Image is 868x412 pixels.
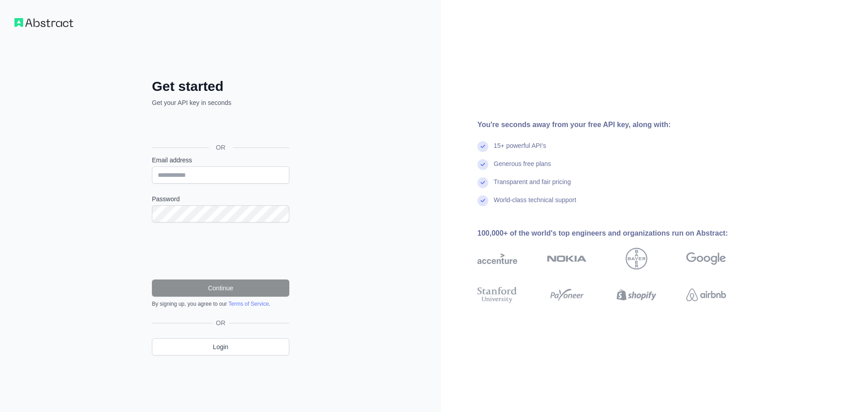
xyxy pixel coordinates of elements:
a: Login [152,338,289,355]
iframe: Google ile Oturum Açma Düğmesi [147,117,292,137]
img: check mark [477,195,488,206]
span: OR [209,143,233,152]
img: check mark [477,141,488,152]
img: stanford university [477,285,517,305]
p: Get your API key in seconds [152,98,289,107]
img: check mark [477,177,488,188]
label: Password [152,194,289,204]
img: google [686,248,726,270]
iframe: reCAPTCHA [152,233,289,269]
div: 15+ powerful API's [494,141,546,159]
img: nokia [547,248,587,270]
div: World-class technical support [494,195,576,213]
a: Terms of Service [228,301,269,307]
span: OR [212,318,229,327]
div: 100,000+ of the world's top engineers and organizations run on Abstract: [477,228,755,239]
div: Generous free plans [494,159,551,177]
img: payoneer [547,285,587,305]
img: airbnb [686,285,726,305]
div: By signing up, you agree to our . [152,300,289,308]
img: bayer [626,248,647,270]
label: Email address [152,156,289,165]
img: check mark [477,159,488,170]
div: Transparent and fair pricing [494,177,571,195]
div: You're seconds away from your free API key, along with: [477,119,755,130]
h2: Get started [152,78,289,95]
button: Continue [152,279,289,297]
img: accenture [477,248,517,270]
img: Workflow [14,18,73,27]
img: shopify [617,285,656,305]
